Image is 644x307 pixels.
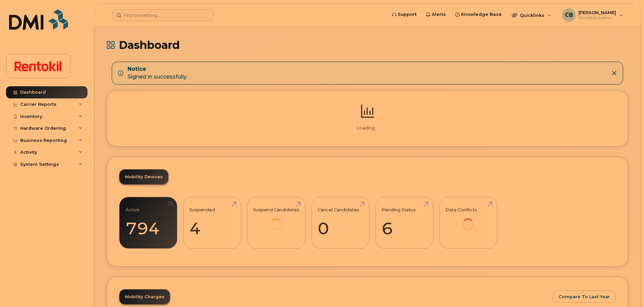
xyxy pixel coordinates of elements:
[253,201,299,239] a: Suspend Candidates
[445,201,491,239] a: Data Conflicts
[189,201,235,245] a: Suspended 4
[559,294,610,300] span: Compare To Last Year
[318,201,363,245] a: Cancel Candidates 0
[119,170,168,184] a: Mobility Devices
[119,289,170,304] a: Mobility Charges
[119,125,616,131] p: Loading...
[128,65,187,73] strong: Notice
[107,39,628,51] h1: Dashboard
[382,201,427,245] a: Pending Status 6
[126,201,171,245] a: Active 794
[553,290,616,303] button: Compare To Last Year
[128,65,187,81] div: Signed in successfully.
